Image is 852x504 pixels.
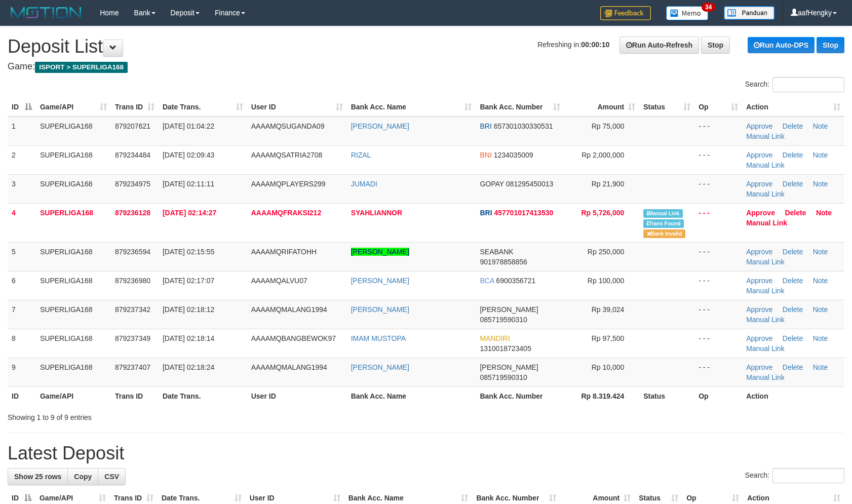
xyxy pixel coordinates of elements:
[745,77,844,92] label: Search:
[480,258,527,266] span: Copy 901978858856 to clipboard
[783,248,803,256] a: Delete
[8,468,68,485] a: Show 25 rows
[8,358,36,386] td: 9
[8,386,36,405] th: ID
[115,180,150,188] span: 879234975
[694,358,742,386] td: - - -
[746,316,785,324] a: Manual Link
[643,229,685,238] span: Bank is not match
[8,5,85,20] img: MOTION_logo.png
[742,386,844,405] th: Action
[643,209,682,218] span: Manually Linked
[36,174,111,203] td: SUPERLIGA168
[494,209,553,217] span: Copy 457701017413530 to clipboard
[476,386,564,405] th: Bank Acc. Number
[746,122,772,130] a: Approve
[111,98,159,117] th: Trans ID: activate to sort column ascending
[813,180,828,188] a: Note
[98,468,126,485] a: CSV
[582,151,624,159] span: Rp 2,000,000
[564,98,639,117] th: Amount: activate to sort column ascending
[746,161,785,169] a: Manual Link
[36,98,111,117] th: Game/API: activate to sort column ascending
[783,363,803,371] a: Delete
[163,122,214,130] span: [DATE] 01:04:22
[163,334,214,342] span: [DATE] 02:18:14
[813,277,828,285] a: Note
[36,300,111,329] td: SUPERLIGA168
[247,98,347,117] th: User ID: activate to sort column ascending
[36,117,111,146] td: SUPERLIGA168
[506,180,553,188] span: Copy 081295450013 to clipboard
[351,277,409,285] a: [PERSON_NAME]
[694,203,742,242] td: - - -
[480,316,527,324] span: Copy 085719590310 to clipboard
[8,36,844,57] h1: Deposit List
[480,363,538,371] span: [PERSON_NAME]
[581,41,609,49] strong: 00:00:10
[36,386,111,405] th: Game/API
[480,334,510,342] span: MANDIRI
[480,305,538,314] span: [PERSON_NAME]
[115,122,150,130] span: 879207621
[8,174,36,203] td: 3
[666,6,709,20] img: Button%20Memo.svg
[8,145,36,174] td: 2
[772,77,844,92] input: Search:
[694,386,742,405] th: Op
[746,363,772,371] a: Approve
[251,209,321,217] span: AAAAMQFRAKSI212
[694,98,742,117] th: Op: activate to sort column ascending
[494,122,553,130] span: Copy 657301030330531 to clipboard
[783,180,803,188] a: Delete
[694,329,742,358] td: - - -
[351,248,409,256] a: [PERSON_NAME]
[36,242,111,271] td: SUPERLIGA168
[813,334,828,342] a: Note
[813,363,828,371] a: Note
[480,248,513,256] span: SEABANK
[163,209,216,217] span: [DATE] 02:14:27
[351,363,409,371] a: [PERSON_NAME]
[36,358,111,386] td: SUPERLIGA168
[813,122,828,130] a: Note
[351,122,409,130] a: [PERSON_NAME]
[8,62,844,72] h4: Game:
[480,209,492,217] span: BRI
[746,190,785,198] a: Manual Link
[8,443,844,463] h1: Latest Deposit
[347,98,476,117] th: Bank Acc. Name: activate to sort column ascending
[592,180,625,188] span: Rp 21,900
[746,277,772,285] a: Approve
[251,277,307,285] span: AAAAMQALVU07
[588,248,624,256] span: Rp 250,000
[694,271,742,300] td: - - -
[746,219,787,227] a: Manual Link
[351,151,371,159] a: RIZAL
[74,473,92,481] span: Copy
[251,363,327,371] span: AAAAMQMALANG1994
[746,151,772,159] a: Approve
[8,300,36,329] td: 7
[494,151,533,159] span: Copy 1234035009 to clipboard
[115,151,150,159] span: 879234484
[480,277,494,285] span: BCA
[8,271,36,300] td: 6
[351,209,402,217] a: SYAHLIANNOR
[783,151,803,159] a: Delete
[8,98,36,117] th: ID: activate to sort column descending
[8,117,36,146] td: 1
[115,334,150,342] span: 879237349
[783,122,803,130] a: Delete
[694,117,742,146] td: - - -
[592,122,625,130] span: Rp 75,000
[592,363,625,371] span: Rp 10,000
[745,468,844,483] label: Search:
[480,180,504,188] span: GOPAY
[159,98,247,117] th: Date Trans.: activate to sort column ascending
[746,305,772,314] a: Approve
[36,271,111,300] td: SUPERLIGA168
[772,468,844,483] input: Search:
[746,334,772,342] a: Approve
[476,98,564,117] th: Bank Acc. Number: activate to sort column ascending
